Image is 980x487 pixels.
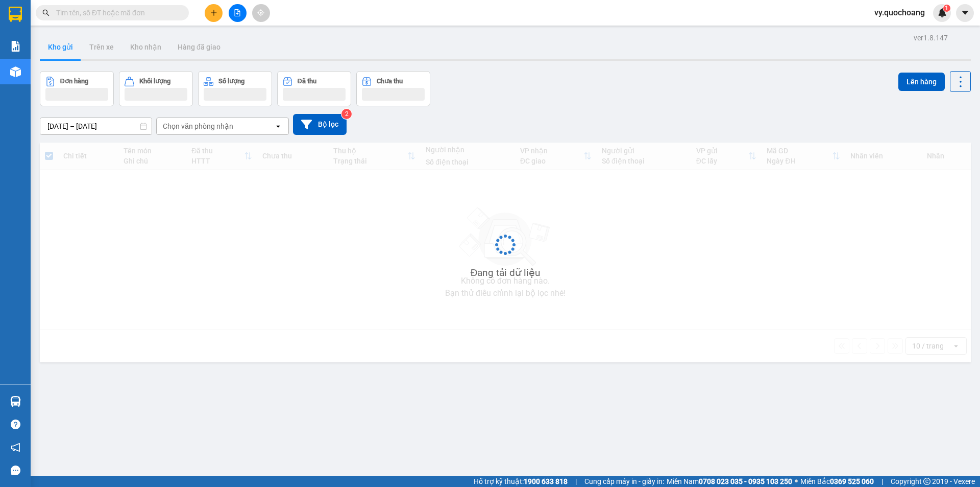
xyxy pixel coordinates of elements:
span: vy.quochoang [866,6,933,19]
img: logo-vxr [9,7,22,22]
button: Lên hàng [898,73,945,91]
button: Chưa thu [356,71,430,106]
strong: 1900 633 818 [524,477,568,485]
span: plus [210,9,217,16]
button: Số lượng [198,71,272,106]
button: Trên xe [81,35,122,59]
strong: 0708 023 035 - 0935 103 250 [699,477,792,485]
span: aim [257,9,264,16]
img: warehouse-icon [10,66,21,77]
sup: 2 [341,109,352,119]
span: copyright [923,478,930,485]
img: icon-new-feature [938,8,947,17]
span: question-circle [11,420,20,429]
button: plus [205,4,223,22]
button: Hàng đã giao [169,35,229,59]
button: Đơn hàng [40,71,114,106]
sup: 1 [943,5,950,12]
span: 1 [945,5,948,12]
input: Tìm tên, số ĐT hoặc mã đơn [56,7,177,18]
span: notification [11,443,20,452]
span: Cung cấp máy in - giấy in: [584,476,664,487]
div: Đã thu [298,78,316,85]
button: Bộ lọc [293,114,347,135]
div: Đơn hàng [60,78,88,85]
strong: 0369 525 060 [830,477,874,485]
button: Đã thu [277,71,351,106]
span: | [575,476,577,487]
button: aim [252,4,270,22]
span: Miền Nam [667,476,792,487]
div: Số lượng [218,78,244,85]
button: Khối lượng [119,71,193,106]
span: message [11,466,20,475]
span: caret-down [961,8,970,17]
img: solution-icon [10,41,21,52]
div: Chọn văn phòng nhận [163,121,233,131]
button: Kho gửi [40,35,81,59]
div: Chưa thu [377,78,403,85]
input: Select a date range. [40,118,152,134]
button: caret-down [956,4,974,22]
div: ver 1.8.147 [914,32,948,43]
span: file-add [234,9,241,16]
button: file-add [229,4,247,22]
div: Khối lượng [139,78,170,85]
button: Kho nhận [122,35,169,59]
img: warehouse-icon [10,396,21,407]
span: search [42,9,50,16]
span: ⚪️ [795,479,798,483]
span: Hỗ trợ kỹ thuật: [474,476,568,487]
span: Miền Bắc [800,476,874,487]
span: | [881,476,883,487]
div: Đang tải dữ liệu [471,265,541,281]
svg: open [274,122,282,130]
